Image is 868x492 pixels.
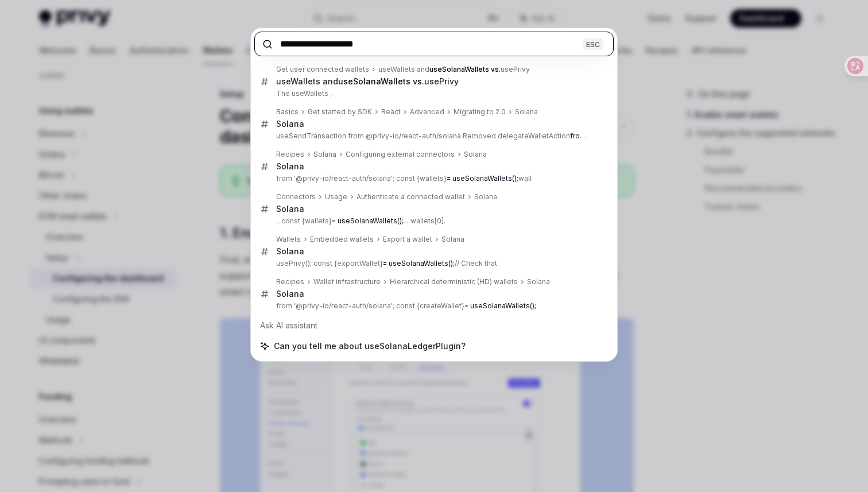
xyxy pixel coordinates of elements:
[276,76,459,87] div: useWallets and usePrivy
[276,235,301,244] div: Wallets
[276,246,304,257] div: Solana
[276,174,590,183] p: from '@privy-io/react-auth/solana'; const {wallets} wall
[313,150,336,159] div: Solana
[390,277,518,286] div: Hierarchical deterministic (HD) wallets
[276,277,304,286] div: Recipes
[276,131,590,141] p: useSendTransaction from @privy-io/react-auth/solana Removed delegateWalletAction
[276,216,590,226] p: .. const {wallets} ... wallets[0].
[276,289,304,299] div: Solana
[276,89,590,98] p: The useWallets ,
[583,38,603,50] div: ESC
[332,216,404,225] b: = useSolanaWallets();
[276,150,304,159] div: Recipes
[381,107,401,117] div: React
[276,301,590,311] p: from '@privy-io/react-auth/solana'; const {createWallet}
[474,192,497,202] div: Solana
[308,107,372,117] div: Get started by SDK
[356,192,465,202] div: Authenticate a connected wallet
[325,192,347,202] div: Usage
[276,107,299,117] div: Basics
[276,65,369,74] div: Get user connected wallets
[527,277,550,286] div: Solana
[383,235,432,244] div: Export a wallet
[410,107,444,117] div: Advanced
[378,65,530,74] div: useWallets and usePrivy
[276,119,304,129] div: Solana
[464,301,536,310] b: = useSolanaWallets();
[570,131,610,140] b: from useSo
[274,340,466,352] span: Can you tell me about useSolanaLedgerPlugin?
[454,107,506,117] div: Migrating to 2.0
[276,161,304,172] div: Solana
[441,235,464,244] div: Solana
[313,277,381,286] div: Wallet infrastructure
[447,174,518,183] b: = useSolanaWallets();
[338,76,424,86] b: useSolanaWallets vs.
[276,259,590,268] p: usePrivy(); const {exportWallet} // Check that
[254,315,614,336] div: Ask AI assistant
[429,65,501,73] b: useSolanaWallets vs.
[310,235,374,244] div: Embedded wallets
[464,150,487,159] div: Solana
[276,204,304,214] div: Solana
[383,259,455,268] b: = useSolanaWallets();
[276,192,316,202] div: Connectors
[346,150,455,159] div: Configuring external connectors
[515,107,538,117] div: Solana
